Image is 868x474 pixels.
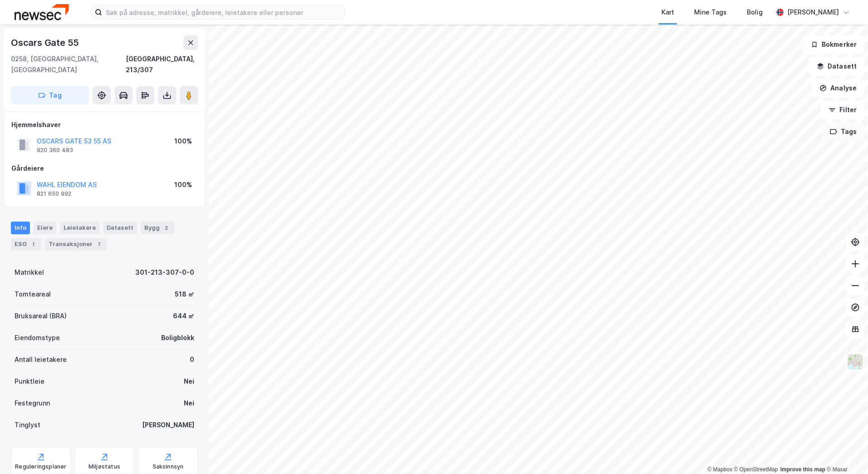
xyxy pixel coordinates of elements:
[141,222,174,234] div: Bygg
[174,136,192,147] div: 100%
[822,123,864,141] button: Tags
[184,398,194,409] div: Nei
[734,466,778,473] a: OpenStreetMap
[102,5,345,19] input: Søk på adresse, matrikkel, gårdeiere, leietakere eller personer
[15,267,44,278] div: Matrikkel
[803,35,864,54] button: Bokmerker
[821,101,864,119] button: Filter
[707,466,732,473] a: Mapbox
[11,119,197,130] div: Hjemmelshaver
[15,332,60,343] div: Eiendomstype
[823,430,868,474] iframe: Chat Widget
[661,7,674,18] div: Kart
[780,466,825,473] a: Improve this map
[103,222,137,234] div: Datasett
[15,398,50,409] div: Festegrunn
[15,354,67,365] div: Antall leietakere
[153,463,184,470] div: Saksinnsyn
[15,420,40,430] div: Tinglyst
[15,376,44,387] div: Punktleie
[11,222,30,234] div: Info
[37,190,71,197] div: 821 650 992
[94,240,104,249] div: 7
[809,57,864,75] button: Datasett
[37,147,73,154] div: 920 360 483
[787,7,839,18] div: [PERSON_NAME]
[15,311,67,321] div: Bruksareal (BRA)
[184,376,194,387] div: Nei
[135,267,194,278] div: 301-213-307-0-0
[747,7,763,18] div: Bolig
[823,430,868,474] div: Kontrollprogram for chat
[15,4,69,20] img: newsec-logo.f6e21ccffca1b3a03d2d.png
[45,238,107,251] div: Transaksjoner
[15,289,51,300] div: Tomteareal
[11,86,89,104] button: Tag
[89,463,120,470] div: Miljøstatus
[142,420,194,430] div: [PERSON_NAME]
[694,7,727,18] div: Mine Tags
[847,353,864,370] img: Z
[126,54,198,75] div: [GEOGRAPHIC_DATA], 213/307
[190,354,194,365] div: 0
[161,332,194,343] div: Boligblokk
[11,238,41,251] div: ESG
[11,35,81,50] div: Oscars Gate 55
[60,222,99,234] div: Leietakere
[812,79,864,97] button: Analyse
[34,222,56,234] div: Eiere
[162,223,171,232] div: 2
[174,179,192,190] div: 100%
[29,240,38,249] div: 1
[11,163,197,174] div: Gårdeiere
[173,311,194,321] div: 644 ㎡
[175,289,194,300] div: 518 ㎡
[11,54,126,75] div: 0258, [GEOGRAPHIC_DATA], [GEOGRAPHIC_DATA]
[15,463,66,470] div: Reguleringsplaner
